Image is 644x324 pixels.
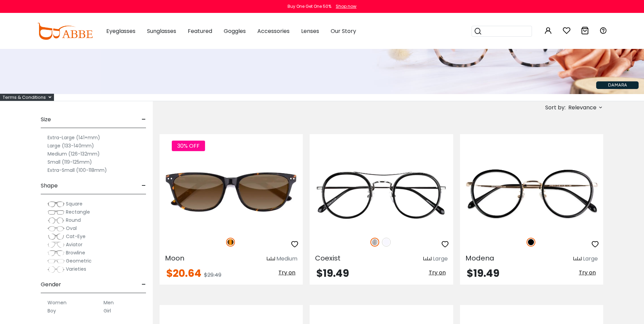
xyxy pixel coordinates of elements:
span: Gender [41,276,61,293]
img: Aviator.png [48,241,65,248]
img: Varieties.png [48,266,65,273]
span: Oval [66,225,77,232]
span: - [142,276,146,293]
label: Medium (126-132mm) [48,150,100,158]
span: - [142,178,146,194]
span: Sort by: [545,104,566,111]
span: Coexist [315,253,341,263]
label: Boy [48,307,56,315]
img: Browline.png [48,250,65,256]
label: Girl [104,307,111,315]
label: Women [48,299,67,307]
span: Round [66,217,81,223]
span: Shape [41,178,58,194]
span: Cat-Eye [66,233,86,240]
button: Try on [427,268,448,277]
img: Round.png [48,217,65,224]
img: Tortoise [226,238,235,247]
span: $29.49 [204,271,221,279]
img: Tortoise Moon - Acetate ,Universal Bridge Fit [160,159,303,230]
img: Oval.png [48,225,65,232]
img: Black Modena - Combination ,Adjust Nose Pads [460,159,603,230]
span: Featured [188,27,212,35]
img: Square.png [48,201,65,208]
span: Try on [429,269,446,276]
button: Try on [577,268,598,277]
span: Eyeglasses [106,27,135,35]
span: Square [66,200,82,207]
div: Buy One Get One 50% [288,3,331,10]
span: Sunglasses [147,27,176,35]
img: size ruler [267,256,275,262]
img: Cat-Eye.png [48,233,65,240]
span: Try on [579,269,596,276]
div: Large [433,255,448,263]
button: Try on [276,268,297,277]
img: Silver [370,238,379,247]
span: Try on [278,269,295,276]
div: Large [583,255,598,263]
span: Relevance [568,102,596,114]
a: Shop now [332,3,356,9]
span: $19.49 [316,266,349,281]
img: size ruler [423,256,431,262]
span: 30% OFF [172,141,205,151]
span: Varieties [66,266,86,272]
span: Aviator [66,241,82,248]
span: $20.64 [166,266,201,281]
div: Shop now [336,3,356,10]
img: Black [527,238,535,247]
img: Silver Coexist - Combination ,Adjust Nose Pads [310,159,453,230]
span: Accessories [257,27,290,35]
img: size ruler [573,256,582,262]
label: Large (133-140mm) [48,142,94,150]
img: Translucent [382,238,391,247]
label: Men [104,299,114,307]
label: Extra-Large (141+mm) [48,133,100,142]
span: Lenses [301,27,319,35]
span: Moon [165,253,184,263]
span: Modena [465,253,494,263]
span: Our Story [331,27,356,35]
span: Rectangle [66,209,90,215]
label: Extra-Small (100-118mm) [48,166,107,174]
img: Geometric.png [48,258,65,265]
span: Geometric [66,257,92,264]
div: Medium [276,255,297,263]
span: Size [41,111,51,128]
label: Small (119-125mm) [48,158,92,166]
span: $19.49 [467,266,499,281]
img: Rectangle.png [48,209,65,216]
span: - [142,111,146,128]
img: abbeglasses.com [37,23,93,40]
span: Browline [66,249,85,256]
span: Goggles [224,27,246,35]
